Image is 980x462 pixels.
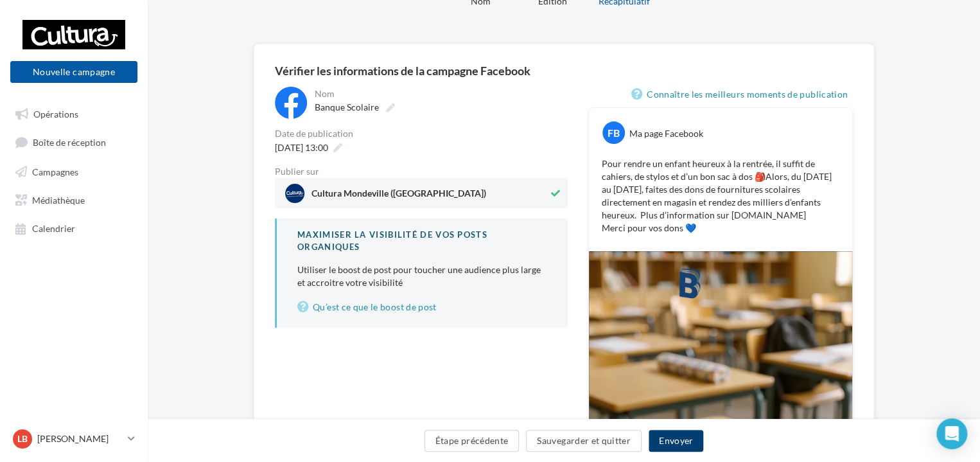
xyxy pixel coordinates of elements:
a: Campagnes [8,159,140,182]
button: Étape précédente [424,430,520,452]
span: Cultura Mondeville ([GEOGRAPHIC_DATA]) [311,189,486,203]
a: Opérations [8,102,140,125]
div: Date de publication [275,129,568,138]
a: Qu’est ce que le boost de post [297,299,547,315]
div: FB [602,121,625,144]
span: Boîte de réception [33,137,106,148]
a: LB [PERSON_NAME] [10,427,137,451]
button: Envoyer [649,430,703,452]
span: Campagnes [32,166,78,177]
p: [PERSON_NAME] [37,432,123,445]
div: Publier sur [275,167,568,176]
button: Nouvelle campagne [10,61,137,83]
div: Open Intercom Messenger [936,418,967,449]
span: LB [17,432,28,445]
span: Banque Scolaire [315,102,379,112]
div: Maximiser la visibilité de vos posts organiques [297,229,547,253]
a: Calendrier [8,216,140,239]
span: Calendrier [32,223,75,234]
a: Boîte de réception [8,130,140,154]
div: Nom [315,89,565,98]
p: Utiliser le boost de post pour toucher une audience plus large et accroitre votre visibilité [297,263,547,289]
a: Médiathèque [8,188,140,211]
p: Pour rendre un enfant heureux à la rentrée, il suffit de cahiers, de stylos et d’un bon sac à dos... [602,157,839,235]
div: Ma page Facebook [629,127,703,140]
span: [DATE] 13:00 [275,142,328,153]
div: Vérifier les informations de la campagne Facebook [275,65,853,76]
button: Sauvegarder et quitter [526,430,642,452]
span: Opérations [33,108,78,119]
span: Médiathèque [32,194,85,205]
a: Connaître les meilleurs moments de publication [631,87,853,102]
